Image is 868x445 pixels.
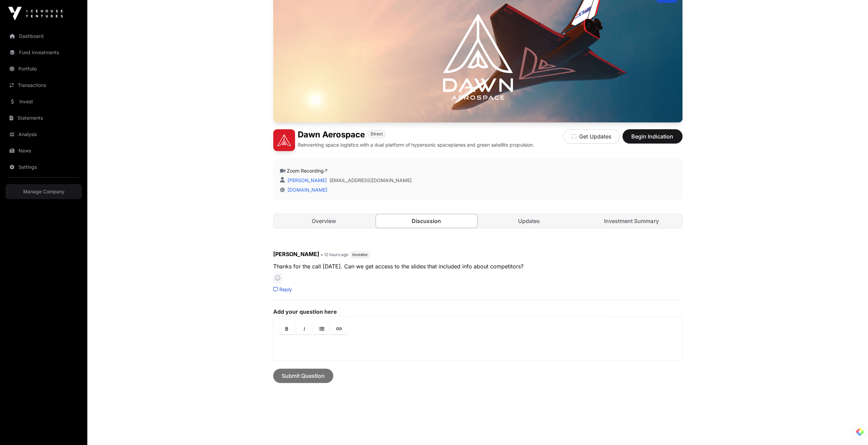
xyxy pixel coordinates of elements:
span: Direct [371,131,383,137]
a: Italic [296,323,312,334]
a: [PERSON_NAME] [286,177,327,183]
a: Link [331,323,347,334]
span: Begin Indication [631,132,674,140]
a: Zoom Recording [287,168,327,174]
span: • 12 hours ago [321,252,348,257]
a: Lists [314,323,329,334]
a: [EMAIL_ADDRESS][DOMAIN_NAME] [329,177,412,184]
img: Icehouse Ventures Logo [8,7,63,20]
img: Dawn Aerospace [273,129,295,151]
button: Begin Indication [622,129,682,144]
span: Investor [352,252,368,257]
a: Reply [273,286,292,293]
a: Settings [5,160,82,175]
a: Updates [479,214,580,228]
a: Begin Indication [622,136,682,143]
a: Investment Summary [581,214,682,228]
nav: Tabs [274,214,682,228]
a: Dashboard [5,29,82,44]
label: Add your question here [273,308,682,315]
a: Manage Company [5,184,82,199]
a: Overview [274,214,375,228]
p: Reinventing space logistics with a dual platform of hypersonic spaceplanes and green satellite pr... [298,142,534,148]
a: Transactions [5,78,82,93]
a: Discussion [376,214,477,228]
a: Analysis [5,127,82,142]
a: Portfolio [5,61,82,76]
iframe: Chat Widget [834,412,868,445]
h1: Dawn Aerospace [298,129,365,140]
a: [DOMAIN_NAME] [285,187,327,193]
p: Thanks for the call [DATE]. Can we get access to the slides that included info about competitors? [273,262,682,271]
a: Invest [5,94,82,109]
button: Get Updates [563,129,620,144]
a: Statements [5,110,82,125]
a: Bold [279,323,295,334]
span: [PERSON_NAME] [273,251,319,257]
a: Fund Investments [5,45,82,60]
a: News [5,143,82,158]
